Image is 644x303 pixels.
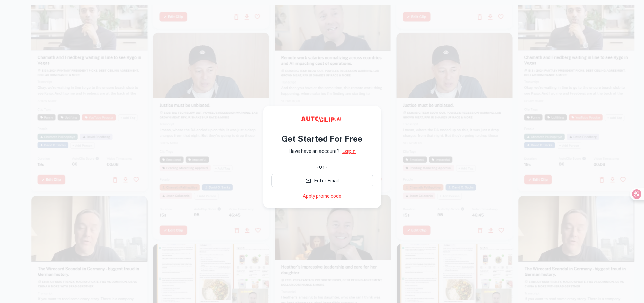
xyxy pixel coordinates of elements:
div: - or - [317,163,327,171]
p: Have have an account? [288,147,340,155]
button: Enter Email [271,174,373,187]
h4: Get Started For Free [282,133,362,145]
a: Login [342,147,356,155]
a: Apply promo code [303,193,341,200]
